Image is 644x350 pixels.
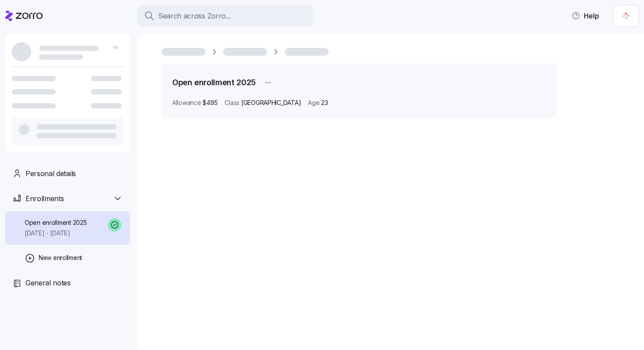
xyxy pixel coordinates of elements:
[203,98,217,107] span: $495
[572,11,599,21] span: Help
[25,193,64,204] span: Enrollments
[137,5,313,26] button: Search across Zorro...
[25,168,76,179] span: Personal details
[25,218,87,227] span: Open enrollment 2025
[172,98,201,107] span: Allowance
[25,278,71,289] span: General notes
[564,7,606,25] button: Help
[224,98,239,107] span: Class
[25,229,87,238] span: [DATE] - [DATE]
[172,77,256,88] h1: Open enrollment 2025
[158,11,231,22] span: Search across Zorro...
[39,253,82,262] span: New enrollment
[619,9,633,23] img: 5711ede7-1a95-4d76-b346-8039fc8124a1-1741415864132.png
[308,98,319,107] span: Age
[321,98,328,107] span: 23
[241,98,301,107] span: [GEOGRAPHIC_DATA]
